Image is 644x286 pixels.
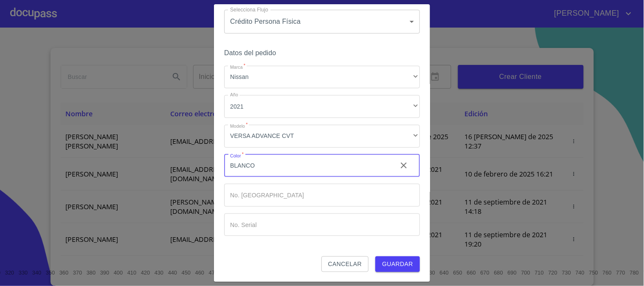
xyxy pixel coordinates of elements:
div: Crédito Persona Física [224,10,420,34]
h6: Datos del pedido [224,47,420,59]
div: Nissan [224,66,420,89]
button: Cancelar [321,256,368,272]
div: 2021 [224,95,420,118]
button: clear input [394,155,414,176]
button: Guardar [375,256,420,272]
span: Cancelar [328,259,362,269]
span: Guardar [382,259,413,269]
div: VERSA ADVANCE CVT [224,125,420,148]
